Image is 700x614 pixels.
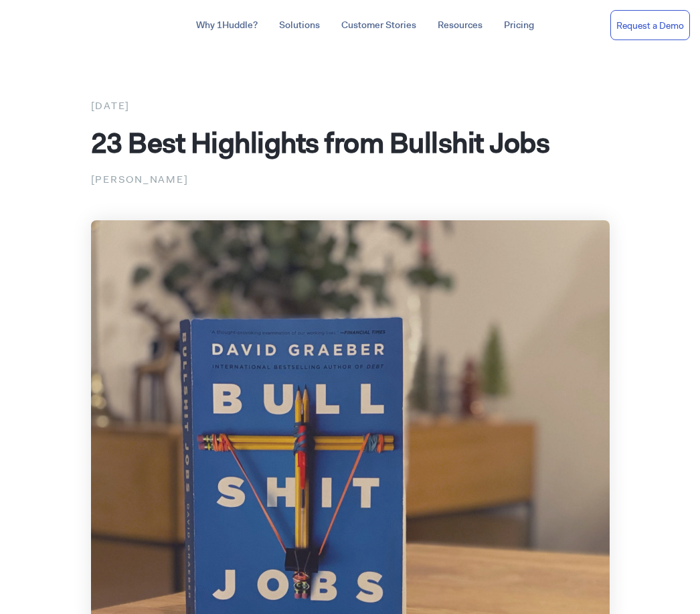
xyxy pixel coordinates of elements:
[427,13,493,37] a: Resources
[185,13,268,37] a: Why 1Huddle?
[91,124,550,161] span: 23 Best Highlights from Bullshit Jobs
[91,171,610,188] p: [PERSON_NAME]
[10,12,106,37] img: ...
[493,13,545,37] a: Pricing
[91,97,610,114] div: [DATE]
[331,13,427,37] a: Customer Stories
[610,10,690,41] a: Request a Demo
[268,13,331,37] a: Solutions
